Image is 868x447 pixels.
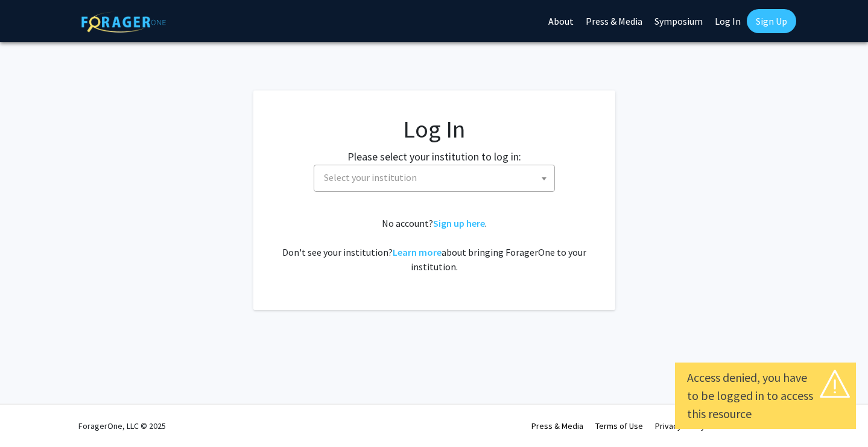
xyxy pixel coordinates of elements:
[324,171,417,183] span: Select your institution
[277,216,591,274] div: No account? . Don't see your institution? about bringing ForagerOne to your institution.
[314,165,555,192] span: Select your institution
[817,393,859,438] iframe: Chat
[747,9,796,33] a: Sign Up
[393,246,442,258] a: Learn more about bringing ForagerOne to your institution
[319,165,554,190] span: Select your institution
[433,217,485,229] a: Sign up here
[78,405,166,447] div: ForagerOne, LLC © 2025
[655,420,705,431] a: Privacy Policy
[81,11,166,33] img: ForagerOne Logo
[531,420,583,431] a: Press & Media
[347,148,521,165] label: Please select your institution to log in:
[277,115,591,144] h1: Log In
[595,420,643,431] a: Terms of Use
[687,369,844,423] div: Access denied, you have to be logged in to access this resource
